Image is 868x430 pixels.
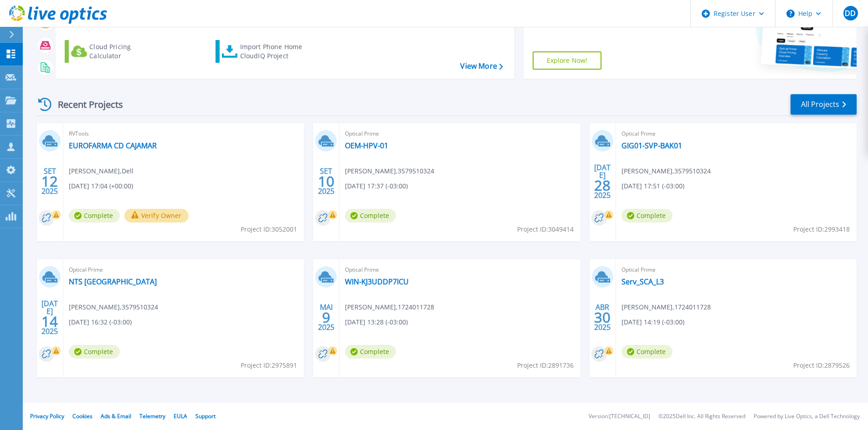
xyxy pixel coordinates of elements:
[754,414,860,420] li: Powered by Live Optics, a Dell Technology
[195,412,216,420] a: Support
[621,181,684,191] span: [DATE] 17:51 (-03:00)
[621,166,711,176] span: [PERSON_NAME] , 3579510324
[658,414,745,420] li: © 2025 Dell Inc. All Rights Reserved
[517,224,574,234] span: Project ID: 3049414
[72,412,92,420] a: Cookies
[621,129,851,139] span: Optical Prime
[69,345,120,359] span: Complete
[101,412,131,420] a: Ads & Email
[345,345,396,359] span: Complete
[791,94,857,115] a: All Projects
[621,317,684,327] span: [DATE] 14:19 (-03:00)
[533,51,602,70] a: Explore Now!
[621,265,851,275] span: Optical Prime
[345,129,575,139] span: Optical Prime
[35,93,135,116] div: Recent Projects
[30,412,64,420] a: Privacy Policy
[589,414,650,420] li: Version: [TECHNICAL_ID]
[69,265,298,275] span: Optical Prime
[69,277,157,286] a: NTS [GEOGRAPHIC_DATA]
[621,209,673,223] span: Complete
[69,129,298,139] span: RVTools
[621,345,673,359] span: Complete
[345,302,434,312] span: [PERSON_NAME] , 1724011728
[174,412,187,420] a: EULA
[345,317,408,327] span: [DATE] 13:28 (-03:00)
[318,165,335,198] div: SET 2025
[69,317,132,327] span: [DATE] 16:32 (-03:00)
[69,209,120,223] span: Complete
[89,42,162,61] div: Cloud Pricing Calculator
[69,181,133,191] span: [DATE] 17:04 (+00:00)
[41,165,58,198] div: SET 2025
[345,166,434,176] span: [PERSON_NAME] , 3579510324
[793,360,850,370] span: Project ID: 2879526
[41,301,58,334] div: [DATE] 2025
[240,42,311,61] div: Import Phone Home CloudIQ Project
[845,10,856,17] span: DD
[594,301,611,334] div: ABR 2025
[69,302,158,312] span: [PERSON_NAME] , 3579510324
[345,277,409,286] a: WIN-KJ3UDDP7ICU
[241,224,297,234] span: Project ID: 3052001
[621,141,682,150] a: GIG01-SVP-BAK01
[65,40,166,63] a: Cloud Pricing Calculator
[69,166,134,176] span: [PERSON_NAME] , Dell
[241,360,297,370] span: Project ID: 2975891
[594,182,611,189] span: 28
[318,177,334,185] span: 10
[517,360,574,370] span: Project ID: 2891736
[621,277,664,286] a: Serv_SCA_L3
[318,301,335,334] div: MAI 2025
[594,165,611,198] div: [DATE] 2025
[345,209,396,223] span: Complete
[594,314,611,321] span: 30
[345,141,388,150] a: OEM-HPV-01
[793,224,850,234] span: Project ID: 2993418
[41,177,58,185] span: 12
[460,62,503,71] a: View More
[41,318,58,325] span: 14
[345,265,575,275] span: Optical Prime
[139,412,165,420] a: Telemetry
[69,141,157,150] a: EUROFARMA CD CAJAMAR
[124,209,189,223] button: Verify Owner
[345,181,408,191] span: [DATE] 17:37 (-03:00)
[621,302,711,312] span: [PERSON_NAME] , 1724011728
[322,314,330,321] span: 9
